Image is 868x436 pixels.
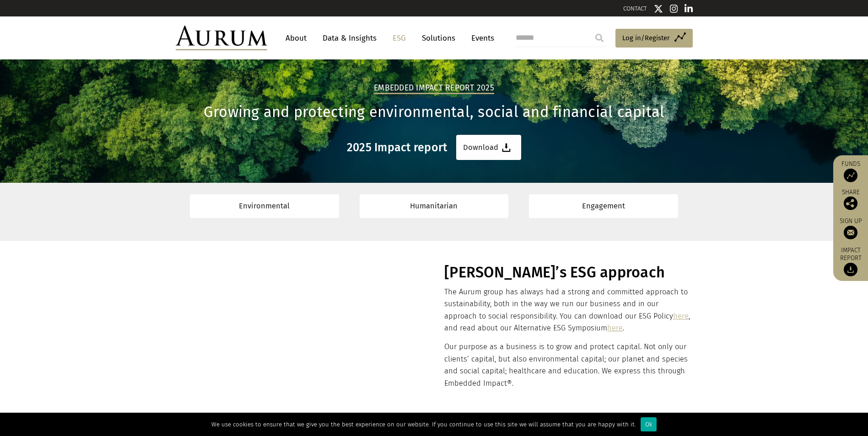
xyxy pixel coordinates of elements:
a: here [607,324,623,332]
p: The Aurum group has always had a strong and committed approach to sustainability, both in the way... [444,286,690,335]
a: Sign up [838,217,863,239]
img: Twitter icon [654,4,663,13]
h1: [PERSON_NAME]’s ESG approach [444,264,690,282]
a: Solutions [417,30,460,47]
img: Share this post [844,197,857,210]
div: Ok [641,417,657,431]
a: Log in/Register [615,29,693,48]
img: Linkedin icon [685,4,693,13]
a: About [281,30,311,47]
a: ESG [388,30,410,47]
img: Aurum [176,26,267,50]
img: Access Funds [844,169,857,182]
input: Submit [590,29,609,47]
div: Share [838,189,863,210]
img: Instagram icon [670,4,678,13]
img: Sign up to our newsletter [844,226,857,239]
a: Humanitarian [360,194,509,218]
span: Log in/Register [622,32,670,43]
a: CONTACT [623,5,647,12]
h1: Growing and protecting environmental, social and financial capital [176,103,693,121]
a: Events [467,30,494,47]
a: Impact report [838,246,863,276]
a: Download [456,135,521,160]
h3: 2025 Impact report [347,141,447,154]
a: Engagement [529,194,678,218]
h2: Embedded Impact report 2025 [374,83,494,94]
p: Our purpose as a business is to grow and protect capital. Not only our clients’ capital, but also... [444,341,690,389]
a: here [673,312,689,320]
a: Environmental [190,194,339,218]
a: Funds [838,160,863,182]
a: Data & Insights [318,30,381,47]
